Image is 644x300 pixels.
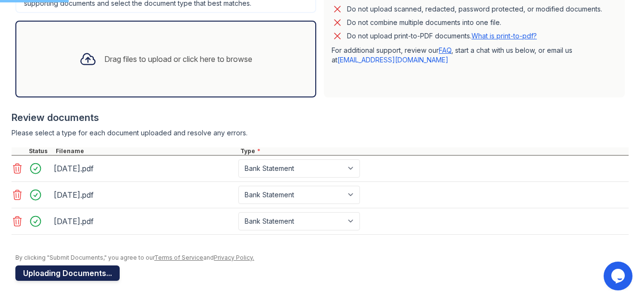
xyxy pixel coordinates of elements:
div: [DATE].pdf [54,187,235,203]
div: Drag files to upload or click here to browse [104,53,252,65]
a: [EMAIL_ADDRESS][DOMAIN_NAME] [337,56,448,64]
button: Uploading Documents... [15,265,120,281]
div: By clicking "Submit Documents," you agree to our and [15,254,629,262]
div: Filename [54,147,238,155]
div: Do not upload scanned, redacted, password protected, or modified documents. [347,3,602,15]
p: Do not upload print-to-PDF documents. [347,31,537,41]
a: Terms of Service [154,254,203,261]
a: FAQ [439,46,451,54]
div: Do not combine multiple documents into one file. [347,17,501,28]
a: Privacy Policy. [214,254,254,261]
a: What is print-to-pdf? [471,32,537,40]
div: Status [27,147,54,155]
div: Review documents [12,111,629,124]
div: Please select a type for each document uploaded and resolve any errors. [12,128,629,138]
div: Type [238,147,629,155]
div: [DATE].pdf [54,161,235,176]
p: For additional support, review our , start a chat with us below, or email us at [332,46,617,65]
iframe: chat widget [604,262,634,290]
div: [DATE].pdf [54,214,235,229]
